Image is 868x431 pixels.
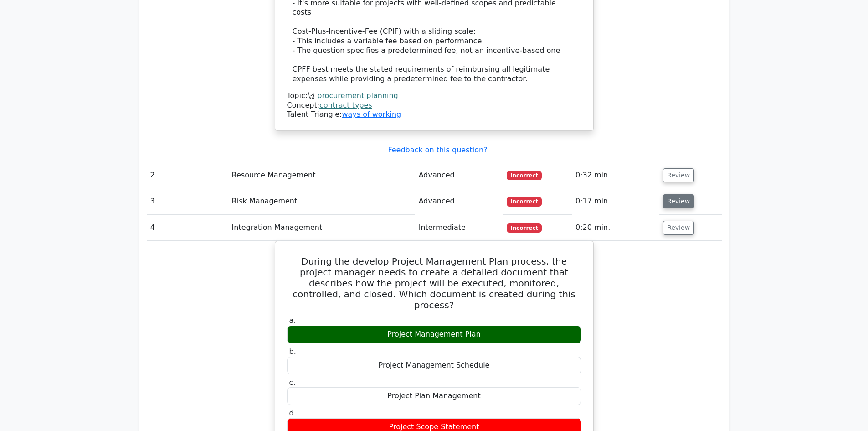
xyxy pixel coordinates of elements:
td: 0:17 min. [572,188,659,214]
div: Topic: [287,91,581,101]
span: b. [289,347,296,356]
span: d. [289,409,296,417]
a: procurement planning [317,91,398,100]
span: a. [289,316,296,325]
span: Incorrect [507,223,542,233]
button: Review [663,168,694,182]
span: c. [289,378,296,387]
a: Feedback on this question? [388,145,487,154]
div: Project Management Plan [287,326,581,343]
td: Advanced [415,162,503,188]
a: contract types [319,101,372,109]
td: Advanced [415,188,503,214]
div: Project Management Schedule [287,357,581,374]
td: 0:20 min. [572,215,659,241]
span: Incorrect [507,171,542,180]
button: Review [663,194,694,208]
td: 4 [147,215,228,241]
td: Intermediate [415,215,503,241]
button: Review [663,221,694,235]
div: Project Plan Management [287,387,581,405]
td: 0:32 min. [572,162,659,188]
td: Resource Management [228,162,415,188]
td: 3 [147,188,228,214]
td: 2 [147,162,228,188]
div: Talent Triangle: [287,91,581,119]
span: Incorrect [507,197,542,206]
div: Concept: [287,101,581,110]
td: Risk Management [228,188,415,214]
h5: During the develop Project Management Plan process, the project manager needs to create a detaile... [286,256,582,311]
a: ways of working [342,110,401,119]
td: Integration Management [228,215,415,241]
